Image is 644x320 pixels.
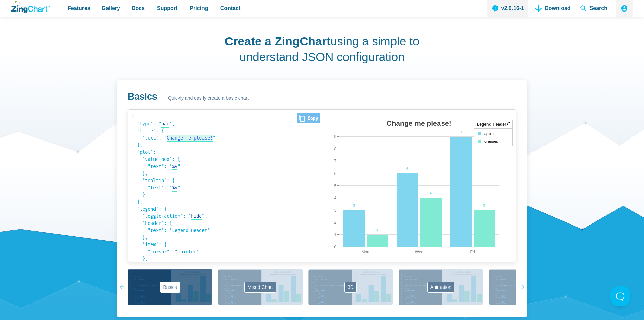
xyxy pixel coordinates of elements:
button: Basics [128,269,212,305]
span: Features [68,4,90,13]
button: 3D [308,269,393,305]
h2: using a simple to understand JSON configuration [223,34,421,64]
span: Support [157,4,177,13]
a: ZingChart Logo. Click to return to the homepage [11,1,50,13]
span: bar [161,121,169,127]
button: Mixed Chart [218,269,303,305]
span: hide [191,213,202,219]
button: Animation [399,269,483,305]
span: Contact [220,4,241,13]
span: Docs [132,4,145,13]
span: %v [172,164,177,169]
h3: Basics [128,91,157,103]
tspan: Legend Header [477,122,506,127]
tspan: 3 [483,203,485,207]
strong: Create a ZingChart [225,35,331,48]
span: %v [172,185,177,191]
code: { "type": " ", "title": { "text": " " }, "plot": { "value-box": { "text": " " }, "tooltip": { "te... [132,113,318,259]
span: Gallery [102,4,120,13]
span: Quickly and easily create a basic chart [168,94,249,102]
span: Pricing [190,4,208,13]
span: Change me please! [167,135,213,141]
iframe: Toggle Customer Support [610,286,630,306]
button: Labels [489,269,573,305]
